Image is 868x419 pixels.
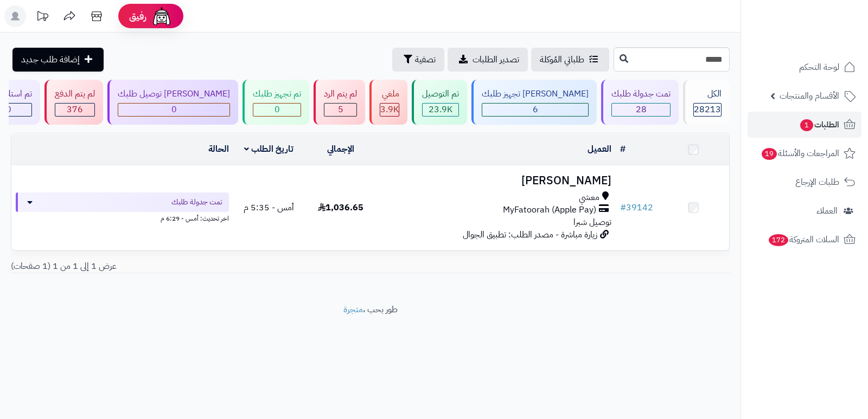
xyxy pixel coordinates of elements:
span: رفيق [129,10,146,23]
span: 6 [533,103,538,116]
a: تاريخ الطلب [244,143,293,156]
span: توصيل شبرا [573,216,611,229]
a: المراجعات والأسئلة19 [748,140,861,166]
span: أمس - 5:35 م [244,201,294,214]
span: تصدير الطلبات [473,53,519,66]
div: 376 [55,104,94,116]
a: # [620,143,626,156]
a: تمت جدولة طلبك 28 [599,80,681,125]
span: 28213 [694,103,721,116]
span: لوحة التحكم [799,60,839,75]
span: الأقسام والمنتجات [780,88,839,104]
span: تمت جدولة طلبك [171,197,222,208]
a: طلباتي المُوكلة [531,48,609,72]
div: 23920 [423,104,458,116]
a: العميل [588,143,611,156]
a: طلبات الإرجاع [748,169,861,195]
a: الكل28213 [681,80,732,125]
div: 0 [253,104,301,116]
a: السلات المتروكة172 [748,227,861,253]
span: العملاء [816,203,838,218]
h3: [PERSON_NAME] [381,175,611,187]
a: لم يتم الدفع 376 [42,80,105,125]
a: [PERSON_NAME] تجهيز طلبك 6 [469,80,599,125]
span: 19 [762,148,777,160]
div: 6 [482,104,588,116]
a: لوحة التحكم [748,54,861,80]
span: 23.9K [429,103,452,116]
a: #39142 [620,201,653,214]
span: المراجعات والأسئلة [761,146,839,161]
a: الإجمالي [327,143,354,156]
a: إضافة طلب جديد [12,48,104,72]
span: إضافة طلب جديد [21,53,80,66]
img: logo-2.png [794,29,858,52]
div: 0 [118,104,229,116]
div: لم يتم الرد [324,88,357,100]
a: تم التوصيل 23.9K [410,80,469,125]
span: 0 [275,103,280,116]
span: الطلبات [799,117,839,132]
span: 1,036.65 [318,201,363,214]
div: تم التوصيل [422,88,459,100]
span: السلات المتروكة [768,232,839,247]
div: تمت جدولة طلبك [611,88,671,100]
div: 28 [612,104,670,116]
div: [PERSON_NAME] توصيل طلبك [118,88,230,100]
a: العملاء [748,198,861,224]
div: 3868 [380,104,399,116]
a: ملغي 3.9K [367,80,410,125]
span: MyFatoorah (Apple Pay) [503,204,596,216]
span: # [620,201,626,214]
span: 0 [171,103,177,116]
span: معشي [579,191,599,204]
a: متجرة [343,303,363,316]
span: 28 [636,103,647,116]
a: [PERSON_NAME] توصيل طلبك 0 [105,80,240,125]
div: [PERSON_NAME] تجهيز طلبك [482,88,589,100]
span: 172 [769,234,788,246]
div: ملغي [380,88,399,100]
div: 5 [324,104,356,116]
a: تم تجهيز طلبك 0 [240,80,311,125]
img: ai-face.png [151,5,173,27]
span: 3.9K [380,103,399,116]
div: الكل [693,88,722,100]
a: تصدير الطلبات [448,48,528,72]
span: 1 [800,119,813,131]
div: اخر تحديث: أمس - 6:29 م [16,212,229,223]
span: طلباتي المُوكلة [540,53,584,66]
span: زيارة مباشرة - مصدر الطلب: تطبيق الجوال [463,228,597,241]
span: 376 [67,103,83,116]
a: الطلبات1 [748,112,861,138]
span: تصفية [415,53,436,66]
div: تم تجهيز طلبك [253,88,301,100]
div: عرض 1 إلى 1 من 1 (1 صفحات) [3,260,371,273]
button: تصفية [392,48,444,72]
div: لم يتم الدفع [55,88,95,100]
span: 5 [338,103,343,116]
a: لم يتم الرد 5 [311,80,367,125]
a: تحديثات المنصة [29,5,56,30]
a: الحالة [208,143,229,156]
span: طلبات الإرجاع [795,175,839,190]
